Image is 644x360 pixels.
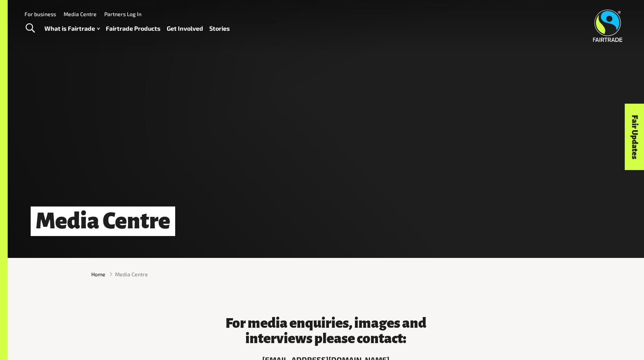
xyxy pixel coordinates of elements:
a: Media Centre [64,11,97,17]
a: Home [91,270,105,278]
h1: Media Centre [31,206,175,236]
a: Partners Log In [104,11,141,17]
a: Get Involved [167,23,203,34]
img: Fairtrade Australia New Zealand logo [593,10,623,42]
a: Stories [209,23,230,34]
a: What is Fairtrade [44,23,100,34]
span: Media Centre [115,270,148,278]
h3: For media enquiries, images and interviews please contact: [211,315,441,346]
a: Toggle Search [21,19,39,38]
a: For business [25,11,56,17]
a: Fairtrade Products [106,23,161,34]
